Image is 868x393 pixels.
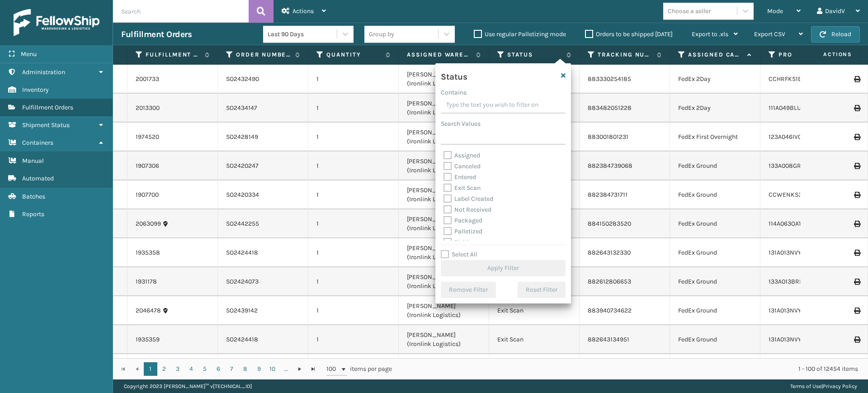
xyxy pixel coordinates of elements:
a: 883940734622 [588,307,632,314]
a: 8 [239,362,252,376]
label: Palletized [443,227,482,235]
label: Picking [443,238,476,246]
span: Automated [22,175,54,182]
i: Print Label [854,163,859,169]
span: Fulfillment Orders [22,104,73,111]
a: Terms of Use [790,383,821,389]
td: FedEx First Overnight [670,123,760,152]
a: 1974520 [136,133,159,142]
span: Actions [795,47,858,62]
span: Administration [22,68,65,76]
td: FedEx Ground [670,325,760,354]
span: Shipment Status [22,121,70,129]
td: SO2424073 [218,267,308,296]
td: SO2434147 [218,94,308,123]
label: Assigned [443,152,480,159]
td: Exit Scan [489,325,580,354]
i: Print Label [854,336,859,343]
label: Entered [443,173,476,181]
a: 883330254185 [588,75,631,83]
button: Reload [811,26,860,43]
a: Go to the next page [293,362,307,376]
label: Search Values [441,119,481,128]
a: 131A013NVY [769,336,802,343]
img: logo [14,9,99,36]
td: FedEx Ground [670,354,760,383]
a: 1907306 [136,161,159,170]
td: [PERSON_NAME] (Ironlink Logistics) [399,94,489,123]
td: 1 [308,267,399,296]
td: [PERSON_NAME] (Ironlink Logistics) [399,267,489,296]
h4: Status [441,69,467,82]
a: 2046478 [136,306,161,315]
button: Reset Filter [518,282,566,298]
label: Canceled [443,162,481,170]
span: Mode [767,7,783,15]
td: FedEx Ground [670,209,760,238]
i: Print Label [854,134,859,140]
a: 6 [212,362,225,376]
a: ... [279,362,293,376]
td: 1 [308,238,399,267]
a: 883001801231 [588,133,628,141]
a: CCWENKS3BLURA [769,191,821,199]
a: 131A013NVY [769,249,802,256]
td: SO2439142 [218,296,308,325]
a: CCHRFKS1BGEVA [769,75,817,83]
label: Use regular Palletizing mode [474,30,566,38]
a: 2063099 [136,219,161,228]
td: [PERSON_NAME] (Ironlink Logistics) [399,238,489,267]
span: Go to the last page [310,365,317,373]
div: Group by [369,29,394,39]
td: [PERSON_NAME] (Ironlink Logistics) [399,296,489,325]
a: 2001733 [136,75,159,84]
a: 882612806653 [588,278,631,285]
label: Fulfillment Order Id [146,51,200,59]
div: 1 - 100 of 12454 items [405,365,858,374]
span: Inventory [22,86,49,94]
td: FedEx Ground [670,238,760,267]
a: 882384739068 [588,162,632,170]
td: SO2424418 [218,325,308,354]
span: Go to the next page [296,365,303,373]
td: 1 [308,123,399,152]
a: 1931178 [136,277,157,286]
td: 1 [308,65,399,94]
a: 1935358 [136,248,160,257]
i: Print Label [854,192,859,198]
td: FedEx Ground [670,152,760,180]
label: Select All [441,251,477,258]
p: Copyright 2023 [PERSON_NAME]™ v [TECHNICAL_ID] [124,379,252,393]
h3: Fulfillment Orders [121,29,192,40]
button: Apply Filter [441,260,566,276]
label: Packaged [443,217,482,224]
div: Choose a seller [668,6,711,16]
a: 9 [252,362,266,376]
label: Order Number [236,51,291,59]
a: 2013300 [136,104,160,113]
td: FedEx Ground [670,296,760,325]
span: Export to .xls [692,30,728,38]
td: [PERSON_NAME] (Ironlink Logistics) [399,325,489,354]
a: 1907700 [136,190,159,199]
div: | [790,379,857,393]
td: [PERSON_NAME] (Ironlink Logistics) [399,209,489,238]
td: SO2420247 [218,152,308,180]
td: 1 [308,354,399,383]
span: Menu [21,50,37,58]
label: Status [507,51,562,59]
td: 1 [308,152,399,180]
span: items per page [326,362,392,376]
label: Exit Scan [443,184,481,192]
div: Last 90 Days [268,29,338,39]
a: 5 [198,362,212,376]
td: Exit Scan [489,354,580,383]
td: SO2420334 [218,180,308,209]
label: Tracking Number [598,51,652,59]
td: [PERSON_NAME] (Ironlink Logistics) [399,123,489,152]
a: 111A049BLU [769,104,801,112]
span: Manual [22,157,44,165]
td: SO2428149 [218,123,308,152]
span: Actions [292,7,314,15]
span: 100 [326,365,340,374]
